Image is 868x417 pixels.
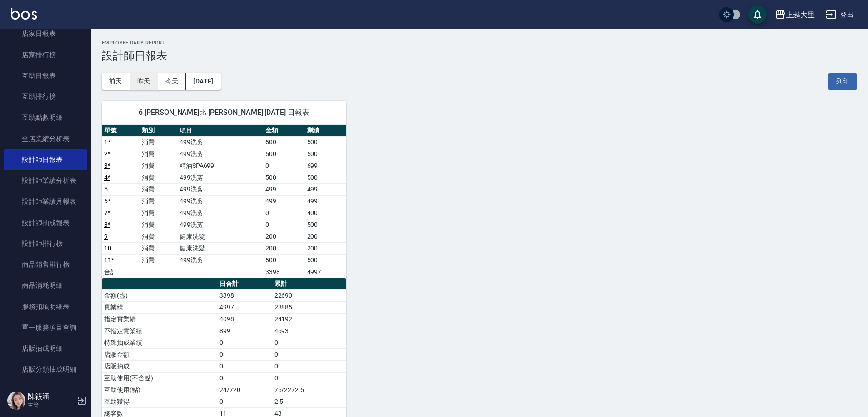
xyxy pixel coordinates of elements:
[140,148,177,160] td: 消費
[177,231,263,242] td: 健康洗髮
[102,40,857,46] h2: Employee Daily Report
[102,301,217,313] td: 實業績
[272,348,346,360] td: 0
[4,275,87,296] a: 商品消耗明細
[140,242,177,254] td: 消費
[140,219,177,231] td: 消費
[272,301,346,313] td: 28885
[305,183,346,195] td: 499
[4,359,87,380] a: 店販分類抽成明細
[104,233,108,240] a: 9
[102,384,217,396] td: 互助使用(點)
[102,360,217,372] td: 店販抽成
[305,148,346,160] td: 500
[186,73,220,90] button: [DATE]
[217,278,272,290] th: 日合計
[305,125,346,137] th: 業績
[177,125,263,137] th: 項目
[140,183,177,195] td: 消費
[102,348,217,360] td: 店販金額
[263,231,304,242] td: 200
[272,313,346,325] td: 24192
[4,380,87,401] a: 顧客入金餘額表
[263,207,304,219] td: 0
[305,207,346,219] td: 400
[140,160,177,172] td: 消費
[113,108,335,117] span: 6 [PERSON_NAME]比 [PERSON_NAME] [DATE] 日報表
[217,384,272,396] td: 24/720
[272,372,346,384] td: 0
[177,148,263,160] td: 499洗剪
[7,392,25,410] img: Person
[4,65,87,86] a: 互助日報表
[177,160,263,172] td: 精油SPA699
[263,242,304,254] td: 200
[272,384,346,396] td: 75/2272.5
[4,44,87,65] a: 店家排行榜
[11,8,37,20] img: Logo
[4,254,87,275] a: 商品銷售排行榜
[102,125,346,278] table: a dense table
[140,195,177,207] td: 消費
[786,9,815,20] div: 上越大里
[102,289,217,301] td: 金額(虛)
[263,183,304,195] td: 499
[272,289,346,301] td: 22690
[217,313,272,325] td: 4098
[4,107,87,128] a: 互助點數明細
[305,266,346,278] td: 4997
[305,242,346,254] td: 200
[102,313,217,325] td: 指定實業績
[263,219,304,231] td: 0
[305,172,346,183] td: 500
[102,337,217,348] td: 特殊抽成業績
[272,396,346,407] td: 2.5
[217,372,272,384] td: 0
[4,170,87,191] a: 設計師業績分析表
[177,219,263,231] td: 499洗剪
[263,195,304,207] td: 499
[771,5,818,24] button: 上越大里
[158,73,186,90] button: 今天
[102,325,217,337] td: 不指定實業績
[140,172,177,183] td: 消費
[28,401,74,409] p: 主管
[217,301,272,313] td: 4997
[305,136,346,148] td: 500
[217,289,272,301] td: 3398
[305,219,346,231] td: 500
[140,207,177,219] td: 消費
[4,191,87,212] a: 設計師業績月報表
[177,207,263,219] td: 499洗剪
[263,148,304,160] td: 500
[177,136,263,148] td: 499洗剪
[217,325,272,337] td: 899
[263,172,304,183] td: 500
[102,125,140,137] th: 單號
[4,233,87,254] a: 設計師排行榜
[177,195,263,207] td: 499洗剪
[4,86,87,107] a: 互助排行榜
[272,278,346,290] th: 累計
[102,73,130,90] button: 前天
[272,360,346,372] td: 0
[4,23,87,44] a: 店家日報表
[305,254,346,266] td: 500
[104,245,111,252] a: 10
[217,396,272,407] td: 0
[104,186,108,193] a: 5
[140,254,177,266] td: 消費
[130,73,158,90] button: 昨天
[263,125,304,137] th: 金額
[4,128,87,149] a: 全店業績分析表
[102,266,140,278] td: 合計
[4,212,87,233] a: 設計師抽成報表
[263,254,304,266] td: 500
[305,231,346,242] td: 200
[748,5,767,24] button: save
[140,231,177,242] td: 消費
[217,348,272,360] td: 0
[102,49,857,62] h3: 設計師日報表
[140,136,177,148] td: 消費
[102,372,217,384] td: 互助使用(不含點)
